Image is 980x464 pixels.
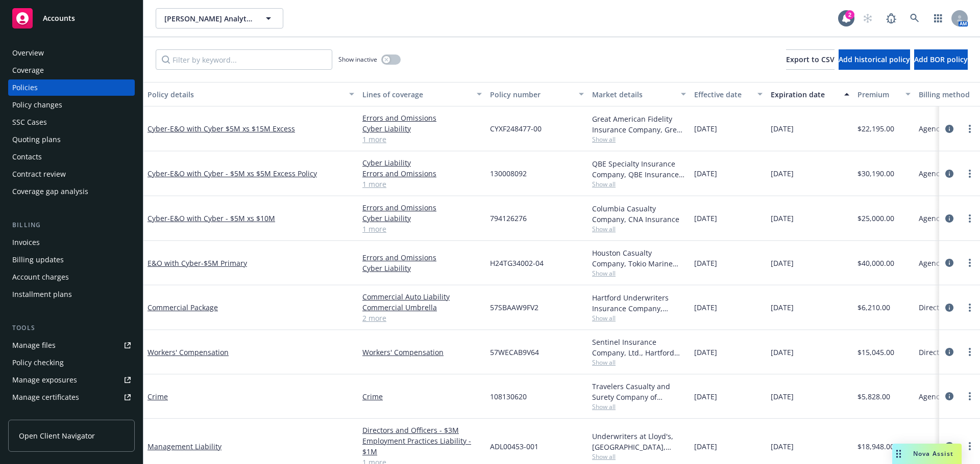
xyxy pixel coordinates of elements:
[8,389,135,405] a: Manage certificates
[8,323,135,333] div: Tools
[592,248,686,269] div: Houston Casualty Company, Tokio Marine HCC, CRC Group
[362,134,482,145] a: 1 more
[8,131,135,148] a: Quoting plans
[148,303,218,312] a: Commercial Package
[914,49,968,70] button: Add BOR policy
[8,220,135,230] div: Billing
[914,54,968,64] span: Add BOR policy
[694,391,717,402] span: [DATE]
[694,168,717,179] span: [DATE]
[8,269,135,285] a: Account charges
[592,203,686,225] div: Columbia Casualty Company, CNA Insurance
[12,234,40,251] div: Invoices
[964,440,976,452] a: more
[362,168,482,179] a: Errors and Omissions
[771,213,794,224] span: [DATE]
[8,337,135,353] a: Manage files
[592,292,686,314] div: Hartford Underwriters Insurance Company, Hartford Insurance Group
[964,390,976,402] a: more
[8,97,135,113] a: Policy changes
[362,425,482,435] a: Directors and Officers - $3M
[43,14,75,22] span: Accounts
[592,314,686,322] span: Show all
[12,114,47,130] div: SSC Cases
[857,213,894,224] span: $25,000.00
[486,82,588,106] button: Policy number
[592,337,686,358] div: Sentinel Insurance Company, Ltd., Hartford Insurance Group
[8,166,135,182] a: Contract review
[19,430,95,441] span: Open Client Navigator
[767,82,853,106] button: Expiration date
[167,124,295,133] span: - E&O with Cyber $5M xs $15M Excess
[490,89,573,100] div: Policy number
[964,168,976,180] a: more
[12,406,64,423] div: Manage claims
[338,55,377,64] span: Show inactive
[8,354,135,371] a: Policy checking
[592,158,686,180] div: QBE Specialty Insurance Company, QBE Insurance Group
[490,168,527,179] span: 130008092
[588,82,690,106] button: Market details
[853,82,915,106] button: Premium
[362,89,471,100] div: Lines of coverage
[8,183,135,200] a: Coverage gap analysis
[164,13,253,24] span: [PERSON_NAME] Analytics, Inc.
[694,441,717,452] span: [DATE]
[12,166,66,182] div: Contract review
[592,180,686,188] span: Show all
[148,347,229,357] a: Workers' Compensation
[592,431,686,452] div: Underwriters at Lloyd's, [GEOGRAPHIC_DATA], [PERSON_NAME] of London, CRC Group
[694,258,717,268] span: [DATE]
[12,183,88,200] div: Coverage gap analysis
[362,123,482,134] a: Cyber Liability
[964,302,976,314] a: more
[8,114,135,130] a: SSC Cases
[592,89,675,100] div: Market details
[857,391,890,402] span: $5,828.00
[771,123,794,134] span: [DATE]
[12,252,64,268] div: Billing updates
[8,79,135,96] a: Policies
[919,89,976,100] div: Billing method
[845,10,854,19] div: 2
[490,391,527,402] span: 108130620
[362,435,482,457] a: Employment Practices Liability - $1M
[143,82,358,106] button: Policy details
[490,123,542,134] span: CYXF248477-00
[362,263,482,274] a: Cyber Liability
[12,97,62,113] div: Policy changes
[148,392,168,401] a: Crime
[786,49,835,70] button: Export to CSV
[358,82,486,106] button: Lines of coverage
[694,213,717,224] span: [DATE]
[362,302,482,313] a: Commercial Umbrella
[771,89,838,100] div: Expiration date
[857,347,894,358] span: $15,045.00
[592,358,686,367] span: Show all
[771,168,794,179] span: [DATE]
[490,347,539,358] span: 57WECAB9V64
[694,347,717,358] span: [DATE]
[857,258,894,268] span: $40,000.00
[771,391,794,402] span: [DATE]
[362,157,482,168] a: Cyber Liability
[943,123,955,135] a: circleInformation
[694,123,717,134] span: [DATE]
[12,354,64,371] div: Policy checking
[857,168,894,179] span: $30,190.00
[490,302,538,313] span: 57SBAAW9FV2
[592,269,686,278] span: Show all
[490,213,527,224] span: 794126276
[148,89,343,100] div: Policy details
[943,440,955,452] a: circleInformation
[12,131,61,148] div: Quoting plans
[362,213,482,224] a: Cyber Liability
[839,49,910,70] button: Add historical policy
[928,8,948,29] a: Switch app
[8,252,135,268] a: Billing updates
[857,123,894,134] span: $22,195.00
[694,302,717,313] span: [DATE]
[964,257,976,269] a: more
[592,402,686,411] span: Show all
[964,346,976,358] a: more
